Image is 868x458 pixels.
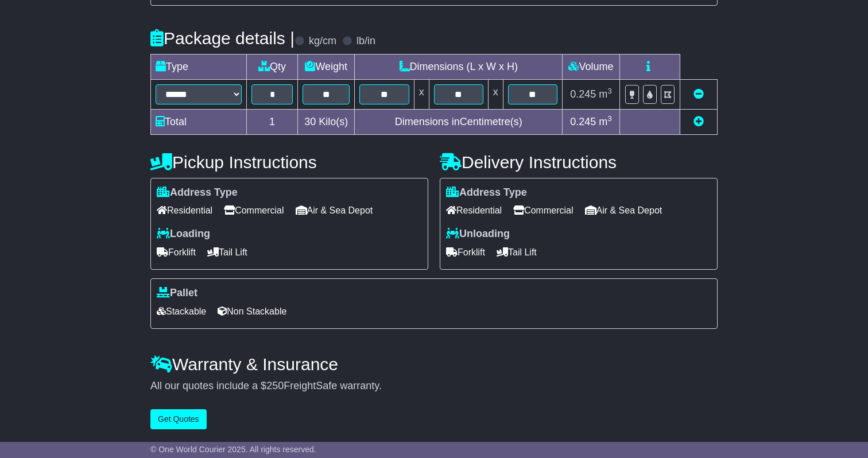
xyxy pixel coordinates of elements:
[157,287,197,300] label: Pallet
[355,54,563,79] td: Dimensions (L x W x H)
[599,116,612,127] span: m
[570,116,596,127] span: 0.245
[150,29,294,48] h4: Package details |
[150,355,718,374] h4: Warranty & Insurance
[157,228,210,240] label: Loading
[513,201,573,219] span: Commercial
[693,116,704,127] a: Add new item
[446,201,502,219] span: Residential
[497,243,537,261] span: Tail Lift
[607,114,612,123] sup: 3
[296,201,373,219] span: Air & Sea Depot
[157,187,238,199] label: Address Type
[224,201,284,219] span: Commercial
[218,302,286,320] span: Non Stackable
[150,409,207,429] button: Get Quotes
[446,228,510,240] label: Unloading
[150,153,428,172] h4: Pickup Instructions
[488,79,503,109] td: x
[266,380,284,391] span: 250
[157,201,212,219] span: Residential
[157,302,206,320] span: Stackable
[247,54,298,79] td: Qty
[585,201,662,219] span: Air & Sea Depot
[355,109,563,134] td: Dimensions in Centimetre(s)
[151,54,247,79] td: Type
[150,445,316,454] span: © One World Courier 2025. All rights reserved.
[151,109,247,134] td: Total
[298,109,355,134] td: Kilo(s)
[562,54,619,79] td: Volume
[446,187,527,199] label: Address Type
[309,35,336,48] label: kg/cm
[440,153,718,172] h4: Delivery Instructions
[414,79,429,109] td: x
[247,109,298,134] td: 1
[446,243,485,261] span: Forklift
[693,88,704,100] a: Remove this item
[207,243,247,261] span: Tail Lift
[570,88,596,100] span: 0.245
[150,380,718,393] div: All our quotes include a $ FreightSafe warranty.
[356,35,375,48] label: lb/in
[304,116,316,127] span: 30
[157,243,196,261] span: Forklift
[298,54,355,79] td: Weight
[599,88,612,100] span: m
[607,87,612,95] sup: 3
